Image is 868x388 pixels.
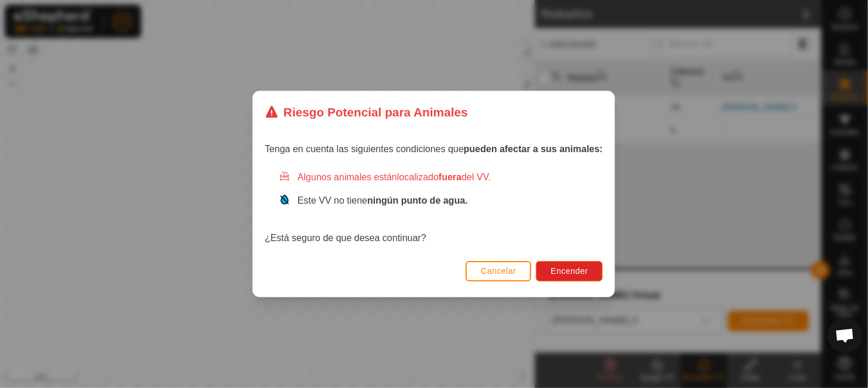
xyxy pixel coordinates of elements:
div: Riesgo Potencial para Animales [265,103,468,121]
div: ¿Está seguro de que desea continuar? [265,170,603,245]
button: Encender [536,261,603,281]
span: Encender [551,266,589,276]
span: localizado del VV. [397,172,491,182]
span: Tenga en cuenta las siguientes condiciones que [265,144,603,154]
strong: ningún punto de agua. [368,195,469,205]
span: Este VV no tiene [298,195,468,205]
div: Algunos animales están [279,170,603,184]
div: Chat abierto [828,318,863,353]
strong: fuera [439,172,462,182]
button: Cancelar [466,261,532,281]
strong: pueden afectar a sus animales: [464,144,603,154]
span: Cancelar [481,266,517,276]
